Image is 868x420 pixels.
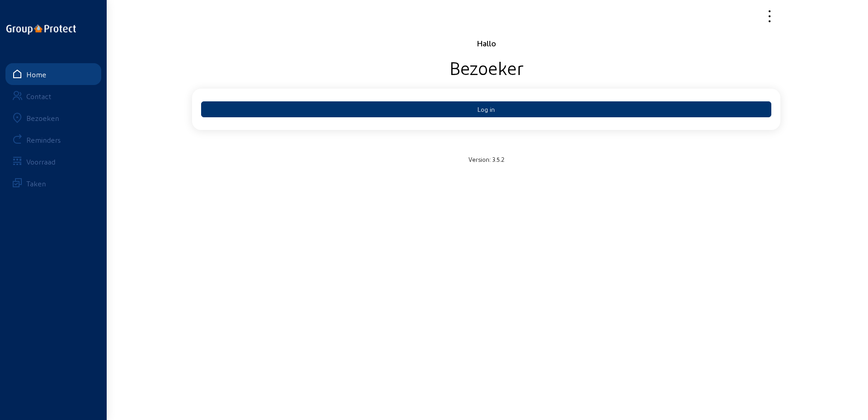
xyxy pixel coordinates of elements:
[192,56,780,79] div: Bezoeker
[5,107,101,129] a: Bezoeken
[6,25,76,35] img: logo-oneline.png
[26,135,61,144] div: Reminders
[469,155,504,163] small: Version: 3.5.2
[26,92,51,100] div: Contact
[5,85,101,107] a: Contact
[5,63,101,85] a: Home
[5,150,101,172] a: Voorraad
[26,114,59,122] div: Bezoeken
[26,179,46,188] div: Taken
[5,172,101,194] a: Taken
[192,38,780,49] div: Hallo
[26,70,46,79] div: Home
[26,157,55,166] div: Voorraad
[5,129,101,150] a: Reminders
[201,101,771,117] button: Log in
